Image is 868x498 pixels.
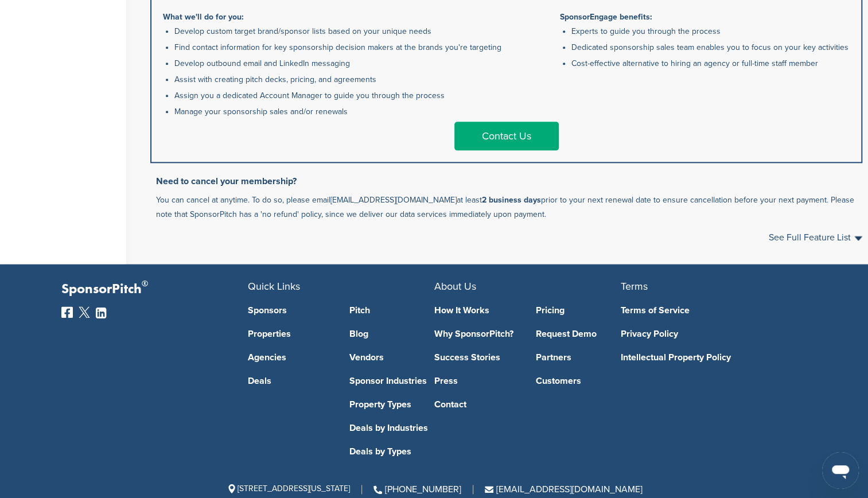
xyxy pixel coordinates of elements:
[536,353,621,362] a: Partners
[349,306,434,315] a: Pitch
[560,12,652,22] b: SponsorEngage benefits:
[349,376,434,386] a: Sponsor Industries
[621,353,790,362] a: Intellectual Property Policy
[373,484,461,495] a: [PHONE_NUMBER]
[621,329,790,339] a: Privacy Policy
[61,306,73,318] img: Facebook
[174,73,503,85] li: Assist with creating pitch decks, pricing, and agreements
[485,484,643,495] a: [EMAIL_ADDRESS][DOMAIN_NAME]
[536,329,621,339] a: Request Demo
[156,193,862,221] p: You can cancel at anytime. To do so, please email at least prior to your next renewal date to ens...
[79,306,90,318] img: Twitter
[621,306,790,315] a: Terms of Service
[571,57,850,69] li: Cost-effective alternative to hiring an agency or full-time staff member
[163,12,244,22] b: What we'll do for you:
[349,423,434,433] a: Deals by Industries
[434,376,519,386] a: Press
[454,122,559,150] a: Contact Us
[349,329,434,339] a: Blog
[61,281,248,298] p: SponsorPitch
[349,400,434,409] a: Property Types
[174,41,503,53] li: Find contact information for key sponsorship decision makers at the brands you're targeting
[330,195,457,205] a: [EMAIL_ADDRESS][DOMAIN_NAME]
[248,353,333,362] a: Agencies
[434,306,519,315] a: How It Works
[248,280,300,293] span: Quick Links
[822,452,859,489] iframe: Button to launch messaging window
[248,376,333,386] a: Deals
[226,484,350,493] span: [STREET_ADDRESS][US_STATE]
[142,277,148,291] span: ®
[349,447,434,456] a: Deals by Types
[156,174,862,188] h3: Need to cancel your membership?
[536,306,621,315] a: Pricing
[174,90,503,102] li: Assign you a dedicated Account Manager to guide you through the process
[434,329,519,339] a: Why SponsorPitch?
[621,280,648,293] span: Terms
[536,376,621,386] a: Customers
[571,41,850,53] li: Dedicated sponsorship sales team enables you to focus on your key activities
[174,25,503,37] li: Develop custom target brand/sponsor lists based on your unique needs
[248,329,333,339] a: Properties
[434,400,519,409] a: Contact
[174,106,503,118] li: Manage your sponsorship sales and/or renewals
[482,195,541,205] b: 2 business days
[571,25,850,37] li: Experts to guide you through the process
[434,353,519,362] a: Success Stories
[248,306,333,315] a: Sponsors
[349,353,434,362] a: Vendors
[769,233,862,242] a: See Full Feature List
[434,280,476,293] span: About Us
[174,57,503,69] li: Develop outbound email and LinkedIn messaging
